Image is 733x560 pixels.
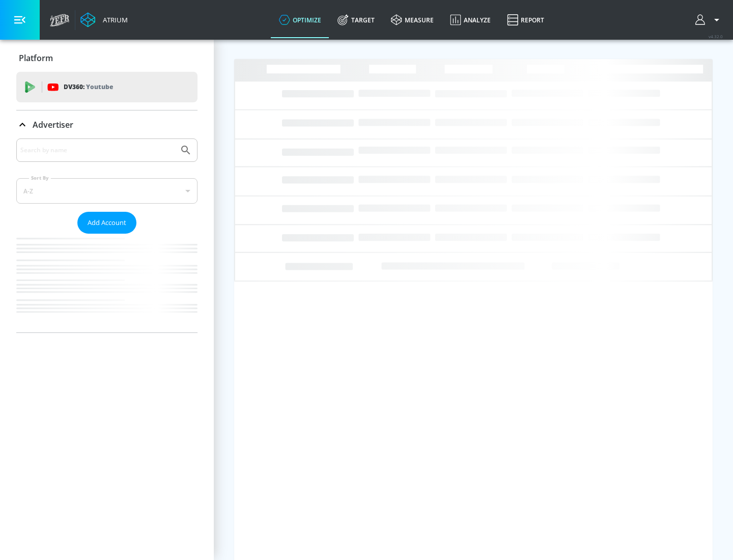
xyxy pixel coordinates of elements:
label: Sort By [29,175,51,181]
button: Add Account [77,212,136,234]
a: Target [329,2,383,38]
a: measure [383,2,442,38]
nav: list of Advertiser [16,234,198,332]
p: Youtube [86,81,113,92]
span: Add Account [88,217,126,229]
div: Atrium [99,15,128,24]
span: v 4.32.0 [709,34,723,39]
div: DV360: Youtube [16,72,198,102]
p: DV360: [64,81,113,93]
div: Advertiser [16,138,198,332]
div: Advertiser [16,110,198,139]
div: Platform [16,44,198,72]
p: Advertiser [33,119,73,130]
div: A-Z [16,178,198,204]
a: Atrium [80,12,128,27]
input: Search by name [20,144,175,157]
p: Platform [19,52,53,64]
a: Report [499,2,552,38]
a: optimize [271,2,329,38]
a: Analyze [442,2,499,38]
